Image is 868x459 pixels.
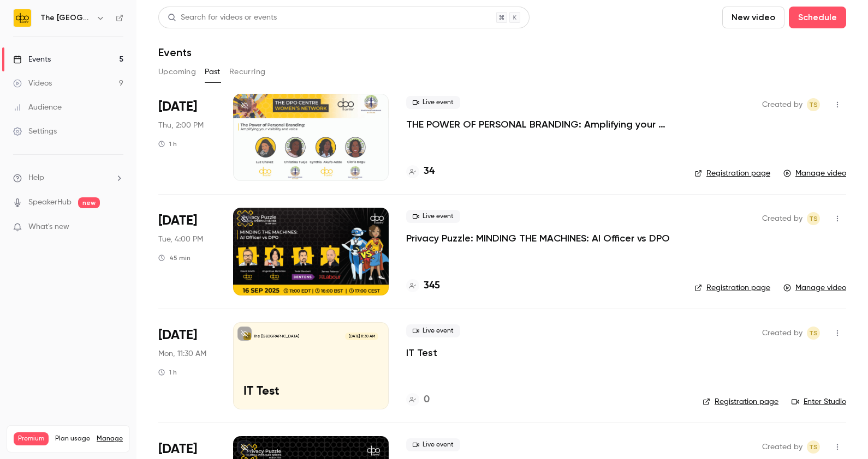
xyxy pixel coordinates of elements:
[722,7,784,28] button: New video
[406,438,460,451] span: Live event
[28,172,44,184] span: Help
[809,327,818,340] span: TS
[158,253,191,262] div: 45 min
[809,212,818,225] span: TS
[158,322,216,409] div: Aug 4 Mon, 11:30 AM (Europe/London)
[233,322,389,409] a: IT Test The [GEOGRAPHIC_DATA][DATE] 11:30 AMIT Test
[13,102,62,113] div: Audience
[703,396,778,407] a: Registration page
[13,54,51,65] div: Events
[406,164,435,179] a: 34
[762,440,802,454] span: Created by
[55,434,90,443] span: Plan usage
[158,212,197,230] span: [DATE]
[792,396,846,407] a: Enter Studio
[13,78,52,89] div: Videos
[789,7,846,28] button: Schedule
[158,98,197,116] span: [DATE]
[243,385,378,399] p: IT Test
[406,96,460,109] span: Live event
[158,440,197,458] span: [DATE]
[762,98,802,111] span: Created by
[158,348,206,359] span: Mon, 11:30 AM
[28,221,69,233] span: What's new
[229,63,266,81] button: Recurring
[406,232,670,245] a: Privacy Puzzle: MINDING THE MACHINES: AI Officer vs DPO
[406,279,440,293] a: 345
[158,140,177,148] div: 1 h
[28,197,72,208] a: SpeakerHub
[14,9,31,27] img: The DPO Centre
[205,63,221,81] button: Past
[406,346,437,359] a: IT Test
[406,210,460,223] span: Live event
[14,432,49,445] span: Premium
[158,94,216,181] div: Oct 2 Thu, 2:00 PM (Europe/London)
[158,46,192,59] h1: Events
[97,434,123,443] a: Manage
[13,126,57,137] div: Settings
[406,392,430,407] a: 0
[807,440,820,454] span: Taylor Swann
[424,279,440,293] h4: 345
[762,212,802,225] span: Created by
[694,168,770,179] a: Registration page
[158,120,204,131] span: Thu, 2:00 PM
[406,118,677,131] a: THE POWER OF PERSONAL BRANDING: Amplifying your visibility invoice
[783,282,846,293] a: Manage video
[158,234,203,245] span: Tue, 4:00 PM
[809,98,818,111] span: TS
[694,282,770,293] a: Registration page
[807,327,820,340] span: Taylor Swann
[345,333,378,340] span: [DATE] 11:30 AM
[254,334,299,339] p: The [GEOGRAPHIC_DATA]
[158,368,177,377] div: 1 h
[158,208,216,295] div: Sep 16 Tue, 4:00 PM (Europe/London)
[783,168,846,179] a: Manage video
[13,172,123,184] li: help-dropdown-opener
[762,327,802,340] span: Created by
[110,222,123,232] iframe: Noticeable Trigger
[809,440,818,454] span: TS
[424,164,435,179] h4: 34
[40,13,92,23] h6: The [GEOGRAPHIC_DATA]
[158,327,197,344] span: [DATE]
[158,63,196,81] button: Upcoming
[807,98,820,111] span: Taylor Swann
[406,324,460,337] span: Live event
[807,212,820,225] span: Taylor Swann
[78,197,100,208] span: new
[424,392,430,407] h4: 0
[168,12,277,23] div: Search for videos or events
